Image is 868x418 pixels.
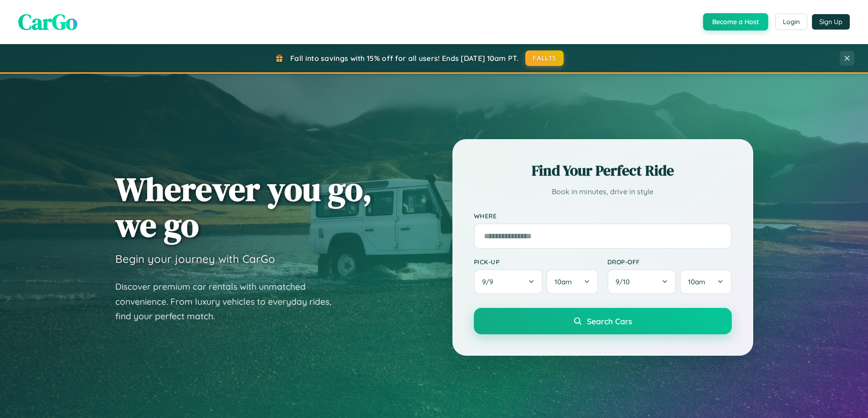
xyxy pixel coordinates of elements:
[115,252,275,266] h3: Begin your journey with CarGo
[115,171,372,243] h1: Wherever you go, we go
[474,308,732,334] button: Search Cars
[474,258,598,266] label: Pick-up
[688,277,705,286] span: 10am
[18,7,77,37] span: CarGo
[703,13,768,30] button: Become a Host
[474,161,732,181] h2: Find Your Perfect Ride
[525,50,564,66] button: FALL15
[115,279,343,324] p: Discover premium car rentals with unmatched convenience. From luxury vehicles to everyday rides, ...
[607,258,732,266] label: Drop-off
[482,277,498,286] span: 9 / 9
[812,14,850,30] button: Sign Up
[474,269,543,294] button: 9/9
[474,212,732,220] label: Where
[546,269,598,294] button: 10am
[555,277,572,286] span: 10am
[680,269,731,294] button: 10am
[775,14,807,30] button: Login
[474,185,732,198] p: Book in minutes, drive in style
[607,269,677,294] button: 9/10
[290,54,519,63] span: Fall into savings with 15% off for all users! Ends [DATE] 10am PT.
[616,277,634,286] span: 9 / 10
[587,316,632,326] span: Search Cars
